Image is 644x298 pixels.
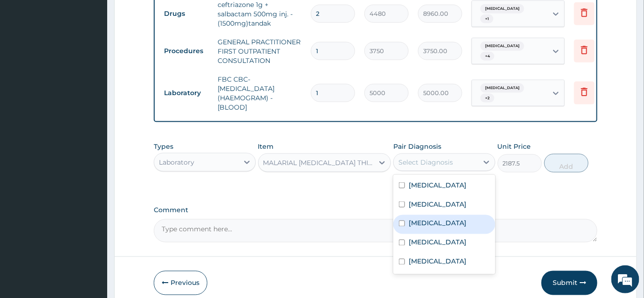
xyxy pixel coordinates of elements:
[159,5,213,22] td: Drugs
[17,47,38,70] img: d_794563401_company_1708531726252_794563401
[541,271,597,295] button: Submit
[409,238,466,247] label: [MEDICAL_DATA]
[54,90,129,184] span: We're online!
[159,158,194,167] div: Laboratory
[409,219,466,228] label: [MEDICAL_DATA]
[48,52,157,64] div: Chat with us now
[409,257,466,266] label: [MEDICAL_DATA]
[544,154,589,173] button: Add
[5,199,178,231] textarea: Type your message and hit 'Enter'
[480,52,494,61] span: + 4
[159,42,213,60] td: Procedures
[154,206,597,214] label: Comment
[159,84,213,102] td: Laboratory
[480,83,524,93] span: [MEDICAL_DATA]
[393,142,441,151] label: Pair Diagnosis
[409,180,466,190] label: [MEDICAL_DATA]
[480,14,493,24] span: + 1
[398,158,453,167] div: Select Diagnosis
[213,33,306,70] td: GENERAL PRACTITIONER FIRST OUTPATIENT CONSULTATION
[263,158,375,167] div: MALARIAL [MEDICAL_DATA] THICK AND THIN FILMS - [BLOOD]
[154,271,207,295] button: Previous
[154,143,173,151] label: Types
[258,142,274,151] label: Item
[498,142,531,151] label: Unit Price
[213,70,306,117] td: FBC CBC-[MEDICAL_DATA] (HAEMOGRAM) - [BLOOD]
[153,5,175,27] div: Minimize live chat window
[480,4,524,14] span: [MEDICAL_DATA]
[409,200,466,209] label: [MEDICAL_DATA]
[480,94,494,103] span: + 2
[480,42,524,51] span: [MEDICAL_DATA]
